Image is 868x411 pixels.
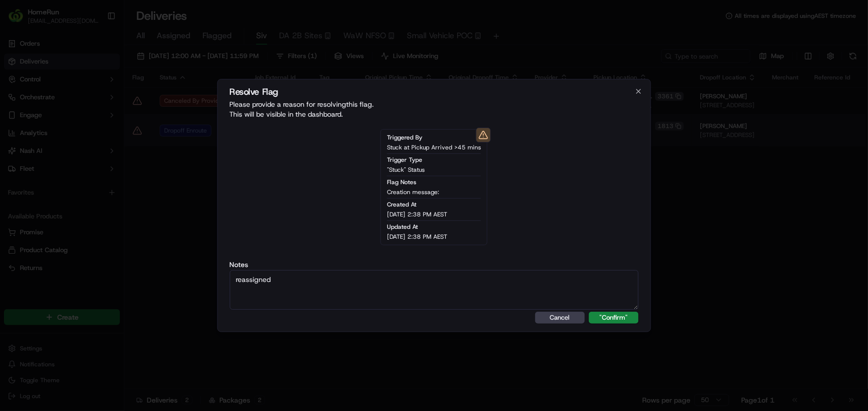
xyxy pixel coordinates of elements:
label: Notes [229,261,639,268]
p: Please provide a reason for resolving this flag . This will be visible in the dashboard. [229,99,639,119]
span: Stuck at Pickup Arrived >45 mins [387,143,481,151]
span: Trigger Type [387,156,422,164]
span: Triggered By [387,134,422,141]
h2: Resolve Flag [229,87,639,96]
span: [DATE] 2:38 PM AEST [387,233,447,241]
textarea: reassigned [229,270,639,310]
button: "Confirm" [589,312,639,324]
span: [DATE] 2:38 PM AEST [387,210,447,218]
span: "Stuck" Status [387,166,425,174]
span: Flag Notes [387,178,416,186]
span: Updated At [387,223,418,231]
span: Created At [387,201,416,208]
button: Cancel [535,312,585,324]
span: Creation message: [387,188,439,196]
